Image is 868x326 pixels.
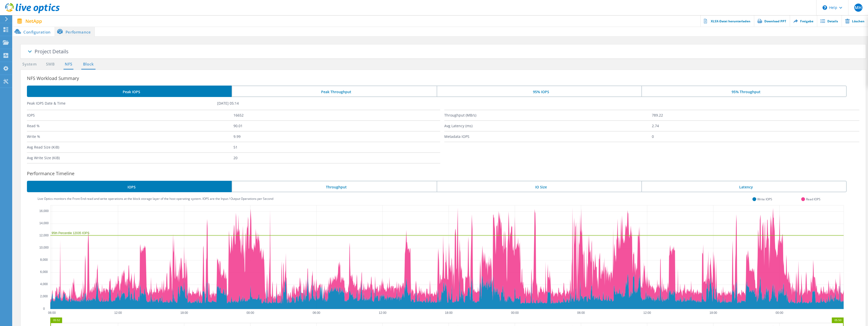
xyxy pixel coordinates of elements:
label: 2.74 [652,121,859,131]
a: NFS [64,61,73,68]
text: 8,000 [40,258,48,262]
svg: \n [823,5,827,10]
li: IO Size [437,181,641,192]
span: Project Details [35,48,69,55]
label: Avg Write Size (KiB) [27,153,233,163]
label: 0 [652,132,859,142]
text: 18:00 [445,311,452,315]
a: XLSX-Datei herunterladen [700,15,754,27]
text: 14,000 [39,221,49,225]
a: Block [81,61,95,68]
label: Read IOPS [806,197,820,201]
label: 51 [233,142,440,152]
label: 9.99 [233,132,440,142]
label: 90.01 [233,121,440,131]
h3: NFS Workload Summary [27,75,866,82]
a: Details [817,15,842,27]
li: Peak Throughput [232,86,436,97]
text: 00:00 [246,311,254,315]
label: Peak IOPS Date & Time [27,101,217,106]
text: 4,000 [40,282,48,286]
text: 12,000 [39,234,49,237]
text: 12:00 [114,311,122,315]
label: Write % [27,132,233,142]
a: SMB [45,61,56,68]
label: [DATE] 05:14 [217,101,407,106]
text: 05:52 [53,319,60,322]
label: 789.22 [652,110,859,120]
label: Avg Latency (ms) [444,121,652,131]
label: Live Optics monitors the Front End read and write operations at the block storage layer of the ho... [38,197,273,201]
label: Read % [27,121,233,131]
text: 06:00 [577,311,585,315]
text: 12:00 [643,311,651,315]
li: IOPS [27,181,232,192]
text: 10,000 [39,246,49,249]
a: Live Optics Dashboard [5,11,60,14]
text: 18:00 [180,311,188,315]
text: 18:00 [709,311,717,315]
a: Freigabe [790,15,817,27]
label: IOPS [27,110,233,120]
text: 06:00 [48,311,56,315]
text: 2,000 [40,295,48,298]
a: Download PPT [754,15,790,27]
li: 95% IOPS [437,86,641,97]
li: Latency [641,181,847,192]
li: Throughput [232,181,436,192]
li: 95% Throughput [641,86,847,97]
a: System [20,61,39,68]
text: 0 [43,307,45,311]
li: Peak IOPS [27,86,232,97]
text: 00:00 [511,311,518,315]
text: 12:00 [379,311,386,315]
text: 06:00 [312,311,320,315]
label: Throughput (MB/s) [444,110,652,120]
label: Write IOPS [757,197,772,201]
label: Avg Read Size (KiB) [27,142,233,152]
label: 20 [233,153,440,163]
span: MH [855,6,862,10]
text: 05:50 [834,319,842,322]
label: Metadata IOPS [444,132,652,142]
text: 95th Percentile 12035 IOPS [52,231,89,235]
label: 16652 [233,110,440,120]
h3: Performance Timeline [27,170,866,177]
span: NetApp [25,19,42,23]
a: Löschen [842,15,868,27]
text: 00:00 [776,311,783,315]
text: 16,000 [39,209,49,213]
text: 6,000 [40,270,48,274]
